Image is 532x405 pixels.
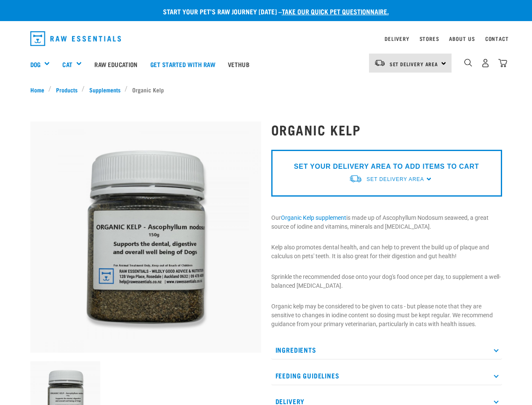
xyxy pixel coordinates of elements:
p: Kelp also promotes dental health, and can help to prevent the build up of plaque and calculus on ... [271,243,502,261]
a: Get started with Raw [144,47,222,81]
img: 10870 [30,121,261,353]
nav: breadcrumbs [30,85,502,94]
img: home-icon-1@2x.png [464,59,472,67]
a: Contact [485,37,509,40]
p: SET YOUR DELIVERY AREA TO ADD ITEMS TO CART [294,162,479,172]
span: Set Delivery Area [366,176,424,182]
a: Products [51,85,82,94]
a: Supplements [85,85,125,94]
img: van-moving.png [349,174,362,183]
a: Cat [62,59,72,69]
h1: Organic Kelp [271,122,502,137]
img: Raw Essentials Logo [30,31,121,46]
a: Stores [420,37,439,40]
p: Feeding Guidelines [271,366,502,385]
img: home-icon@2x.png [498,59,507,67]
a: Vethub [222,47,256,81]
p: Our is made up of Ascophyllum Nodosum seaweed, a great source of iodine and vitamins, minerals an... [271,213,502,231]
p: Ingredients [271,340,502,359]
img: user.png [481,59,490,67]
a: take our quick pet questionnaire. [282,9,389,13]
nav: dropdown navigation [24,28,509,49]
p: Organic kelp may be considered to be given to cats - but please note that they are sensitive to c... [271,302,502,329]
span: Set Delivery Area [390,62,438,65]
a: Raw Education [88,47,144,81]
img: van-moving.png [374,59,385,67]
a: Home [30,85,49,94]
p: Sprinkle the recommended dose onto your dog's food once per day, to supplement a well-balanced [M... [271,273,502,290]
a: Delivery [385,37,409,40]
a: Organic Kelp supplement [281,214,346,221]
a: About Us [449,37,475,40]
a: Dog [30,59,40,69]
